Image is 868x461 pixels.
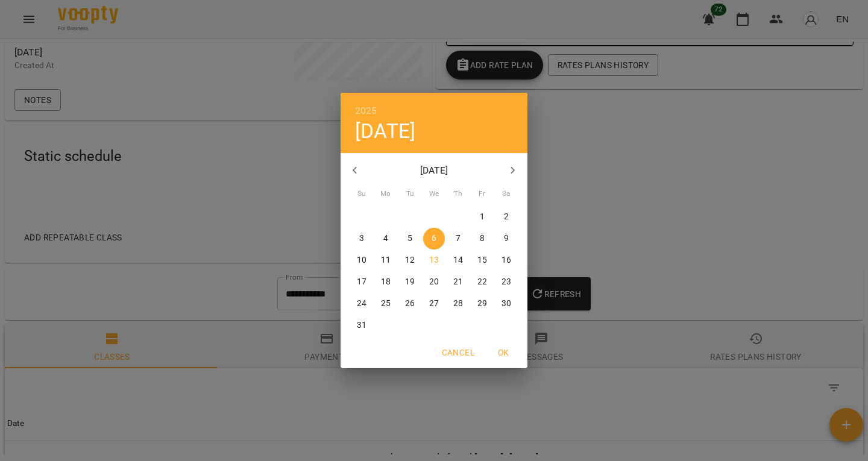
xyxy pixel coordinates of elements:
button: 6 [423,228,445,249]
button: 24 [351,293,373,315]
p: 13 [429,254,439,266]
button: 2025 [355,102,377,119]
p: 11 [381,254,391,266]
button: 18 [375,271,397,293]
p: 5 [407,233,412,245]
button: 25 [375,293,397,315]
button: 11 [375,249,397,271]
button: 9 [495,228,517,249]
p: 12 [405,254,415,266]
p: 8 [480,233,485,245]
p: [DATE] [370,163,499,178]
span: Mo [375,188,397,200]
button: 28 [447,293,469,315]
button: 12 [399,249,421,271]
p: 29 [477,298,487,310]
button: 4 [375,228,397,249]
p: 20 [429,276,439,288]
button: 16 [495,249,517,271]
p: 19 [405,276,415,288]
p: 23 [502,276,511,288]
span: We [423,188,445,200]
button: 26 [399,293,421,315]
button: 3 [351,228,373,249]
span: Cancel [442,345,474,360]
button: 7 [447,228,469,249]
p: 30 [502,298,511,310]
p: 9 [504,233,509,245]
button: 30 [495,293,517,315]
p: 6 [432,233,436,245]
button: 22 [471,271,493,293]
p: 7 [456,233,461,245]
p: 21 [453,276,463,288]
p: 15 [477,254,487,266]
button: OK [484,342,523,363]
span: OK [489,345,518,360]
button: 2 [495,206,517,228]
p: 1 [480,211,485,223]
button: 15 [471,249,493,271]
button: 13 [423,249,445,271]
button: 10 [351,249,373,271]
p: 2 [504,211,509,223]
button: Cancel [437,342,479,363]
button: [DATE] [355,119,415,143]
p: 17 [357,276,366,288]
button: 29 [471,293,493,315]
button: 19 [399,271,421,293]
button: 23 [495,271,517,293]
p: 18 [381,276,391,288]
p: 22 [477,276,487,288]
p: 16 [502,254,511,266]
span: Su [351,188,373,200]
span: Th [447,188,469,200]
p: 10 [357,254,366,266]
p: 27 [429,298,439,310]
button: 17 [351,271,373,293]
p: 25 [381,298,391,310]
span: Sa [495,188,517,200]
p: 26 [405,298,415,310]
p: 4 [383,233,388,245]
span: Tu [399,188,421,200]
button: 1 [471,206,493,228]
p: 24 [357,298,366,310]
button: 5 [399,228,421,249]
p: 3 [359,233,364,245]
span: Fr [471,188,493,200]
button: 14 [447,249,469,271]
button: 8 [471,228,493,249]
button: 31 [351,315,373,336]
p: 28 [453,298,463,310]
p: 14 [453,254,463,266]
p: 31 [357,319,366,331]
button: 20 [423,271,445,293]
button: 27 [423,293,445,315]
button: 21 [447,271,469,293]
